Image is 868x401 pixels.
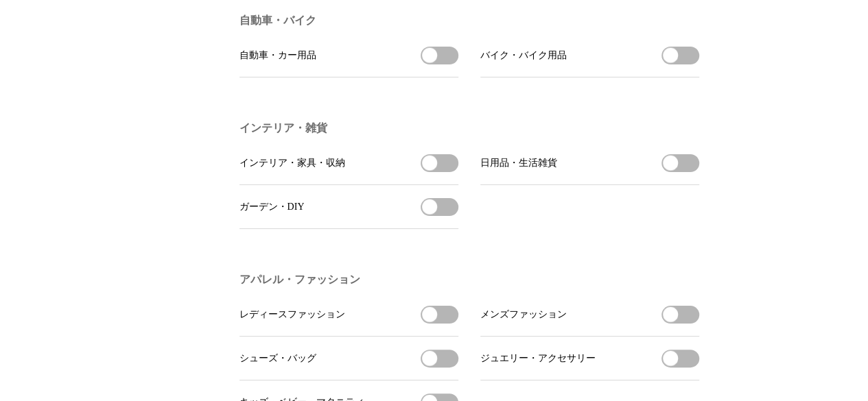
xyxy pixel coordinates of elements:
span: ジュエリー・アクセサリー [480,352,596,365]
span: 自動車・カー用品 [239,49,316,62]
span: バイク・バイク用品 [480,49,567,62]
span: ガーデン・DIY [239,201,305,213]
h3: インテリア・雑貨 [239,121,699,136]
span: レディースファッション [239,308,345,321]
span: メンズファッション [480,308,567,321]
span: 日用品・生活雑貨 [480,157,557,169]
span: インテリア・家具・収納 [239,157,345,169]
span: シューズ・バッグ [239,352,316,365]
h3: アパレル・ファッション [239,273,699,287]
h3: 自動車・バイク [239,14,699,28]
